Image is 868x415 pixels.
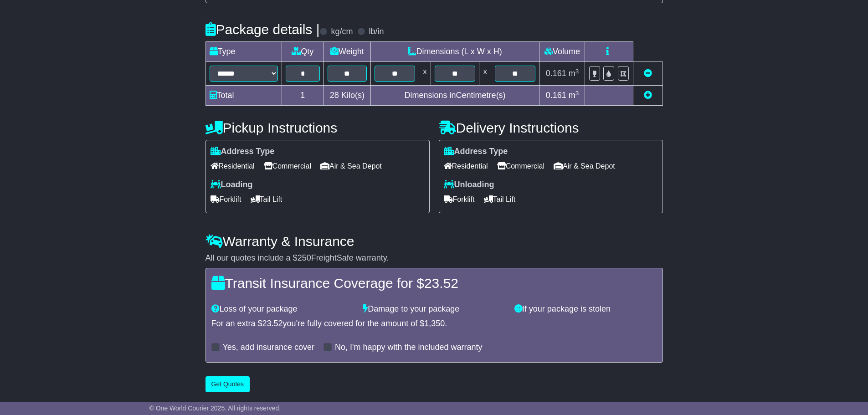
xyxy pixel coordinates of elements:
span: Air & Sea Depot [320,159,382,173]
span: 1,350 [424,319,445,328]
sup: 3 [575,68,579,75]
a: Remove this item [644,69,652,78]
button: Get Quotes [205,376,250,392]
span: Air & Sea Depot [554,159,615,173]
label: kg/cm [331,27,353,37]
h4: Delivery Instructions [439,120,663,135]
td: Type [205,42,282,62]
label: Address Type [444,147,508,157]
span: 0.161 [546,69,566,78]
td: Dimensions (L x W x H) [370,42,539,62]
td: 1 [282,86,324,106]
span: 23.52 [424,276,458,291]
span: Forklift [211,192,241,206]
span: Residential [211,159,255,173]
span: m [569,69,579,78]
td: Dimensions in Centimetre(s) [370,86,539,106]
span: Residential [444,159,488,173]
td: Total [205,86,282,106]
label: Loading [211,180,253,190]
h4: Transit Insurance Coverage for $ [211,276,657,291]
span: m [569,91,579,100]
td: Qty [282,42,324,62]
span: © One World Courier 2025. All rights reserved. [149,405,281,412]
h4: Package details | [205,22,320,37]
td: x [479,62,491,86]
div: For an extra $ you're fully covered for the amount of $ . [211,319,657,329]
span: Commercial [497,159,544,173]
span: 28 [330,91,339,100]
span: 250 [298,253,311,262]
label: lb/in [369,27,384,37]
div: All our quotes include a $ FreightSafe warranty. [205,253,663,263]
span: 23.52 [262,319,283,328]
td: x [419,62,431,86]
span: Tail Lift [251,192,282,206]
span: Tail Lift [484,192,516,206]
td: Kilo(s) [324,86,371,106]
label: Unloading [444,180,494,190]
label: Address Type [211,147,275,157]
label: No, I'm happy with the included warranty [335,343,483,353]
div: Damage to your package [358,304,510,314]
td: Weight [324,42,371,62]
span: Commercial [264,159,311,173]
label: Yes, add insurance cover [223,343,314,353]
a: Add new item [644,91,652,100]
span: 0.161 [546,91,566,100]
sup: 3 [575,90,579,97]
h4: Warranty & Insurance [205,234,663,249]
h4: Pickup Instructions [205,120,430,135]
td: Volume [539,42,585,62]
div: Loss of your package [207,304,359,314]
div: If your package is stolen [510,304,662,314]
span: Forklift [444,192,475,206]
